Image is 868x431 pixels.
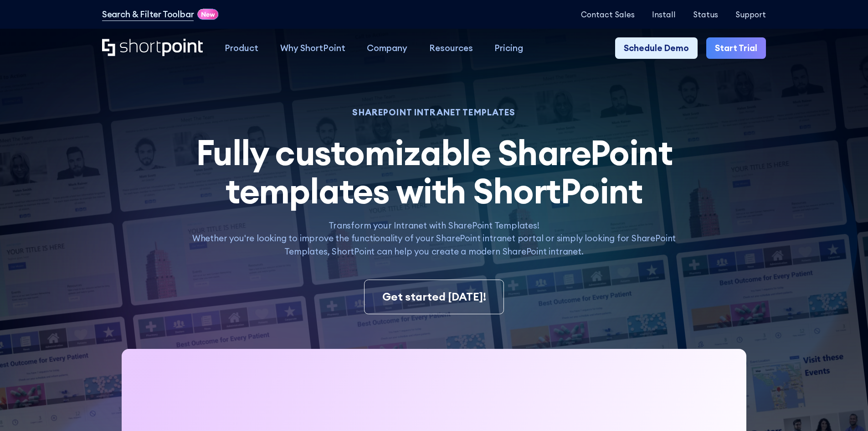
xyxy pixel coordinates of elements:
[102,39,203,57] a: Home
[180,109,688,116] h1: SHAREPOINT INTRANET TEMPLATES
[418,37,484,59] a: Resources
[735,10,766,19] a: Support
[494,42,523,55] div: Pricing
[484,37,534,59] a: Pricing
[367,42,407,55] div: Company
[225,42,258,55] div: Product
[822,387,868,431] iframe: Chat Widget
[382,289,486,305] div: Get started [DATE]!
[180,219,688,258] p: Transform your Intranet with SharePoint Templates! Whether you're looking to improve the function...
[581,10,635,19] a: Contact Sales
[196,130,673,213] span: Fully customizable SharePoint templates with ShortPoint
[356,37,418,59] a: Company
[652,10,676,19] a: Install
[269,37,356,59] a: Why ShortPoint
[102,8,194,21] a: Search & Filter Toolbar
[214,37,269,59] a: Product
[706,37,766,59] a: Start Trial
[429,42,473,55] div: Resources
[693,10,718,19] a: Status
[364,280,503,314] a: Get started [DATE]!
[280,42,345,55] div: Why ShortPoint
[615,37,698,59] a: Schedule Demo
